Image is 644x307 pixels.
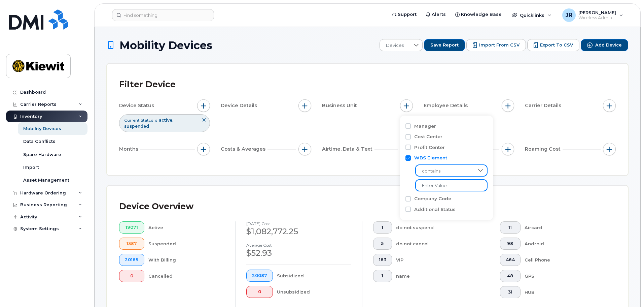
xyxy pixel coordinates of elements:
span: 98 [506,241,515,246]
span: Employee Details [424,102,470,109]
button: 1 [373,270,392,282]
span: Device Status [119,102,156,109]
div: do not suspend [396,221,478,234]
button: Export to CSV [527,39,579,51]
span: 11 [506,225,515,230]
span: 1 [379,273,386,279]
button: 11 [500,221,521,234]
button: Import from CSV [466,39,526,51]
div: name [396,270,478,282]
div: Unsubsidized [277,286,352,298]
button: Add Device [581,39,628,51]
iframe: Messenger Launcher [615,278,639,302]
span: Carrier Details [525,102,563,109]
button: 163 [373,254,392,266]
span: contains [416,165,474,177]
div: Device Overview [119,198,193,215]
span: Add Device [595,42,622,48]
button: 20087 [246,270,273,282]
div: Cell Phone [525,254,605,266]
span: Roaming Cost [525,146,563,153]
span: 0 [252,289,267,295]
label: Company Code [414,195,451,202]
button: 98 [500,238,521,250]
button: 1387 [119,238,144,250]
span: 20087 [252,273,267,278]
div: do not cancel [396,238,478,250]
label: Profit Center [414,144,445,151]
button: 0 [246,286,273,298]
span: active [159,118,173,123]
button: 48 [500,270,521,282]
button: 1 [373,221,392,234]
span: Mobility Devices [119,39,212,51]
input: Enter Value [415,179,488,191]
button: 19071 [119,221,144,234]
h4: [DATE] cost [246,221,351,226]
div: Subsidized [277,270,352,282]
label: Manager [414,123,436,129]
div: Aircard [525,221,605,234]
div: $1,082,772.25 [246,226,351,237]
span: 20169 [125,257,139,263]
button: 20169 [119,254,144,266]
label: Cost Center [414,133,442,140]
div: Suspended [148,238,225,250]
div: Android [525,238,605,250]
span: 1 [379,225,386,230]
div: Filter Device [119,76,176,93]
label: WBS Element [414,155,447,161]
div: GPS [525,270,605,282]
button: 5 [373,238,392,250]
div: With Billing [148,254,225,266]
span: Import from CSV [479,42,520,48]
span: Export to CSV [540,42,573,48]
span: 5 [379,241,386,246]
span: Device Details [221,102,259,109]
span: Airtime, Data & Text [322,146,374,153]
span: Save Report [430,42,459,48]
span: suspended [124,124,149,129]
button: 31 [500,286,521,298]
div: $52.93 [246,247,351,259]
div: Cancelled [148,270,225,282]
span: 0 [125,273,139,279]
span: Months [119,146,140,153]
span: Current Status [124,117,153,123]
span: Business Unit [322,102,359,109]
span: 1387 [125,241,139,246]
h4: Average cost [246,243,351,247]
div: HUB [525,286,605,298]
button: Save Report [424,39,465,51]
button: 0 [119,270,144,282]
span: is [154,117,157,123]
span: 19071 [125,225,139,230]
div: Active [148,221,225,234]
span: 163 [379,257,386,263]
span: 464 [506,257,515,263]
label: Additional Status [414,206,456,213]
span: Costs & Averages [221,146,267,153]
span: 48 [506,273,515,279]
span: 31 [506,289,515,295]
span: Devices [380,39,410,52]
div: VIP [396,254,478,266]
button: 464 [500,254,521,266]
